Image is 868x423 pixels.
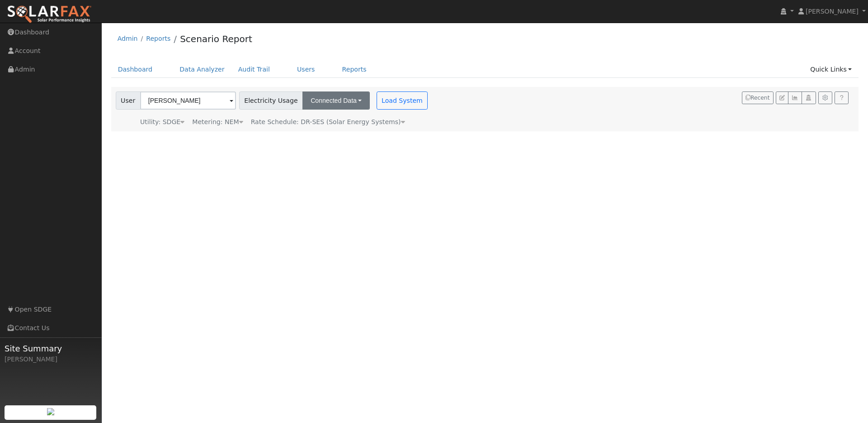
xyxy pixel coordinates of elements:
button: Load System [377,91,428,110]
button: Recent [742,91,774,104]
span: Electricity Usage [239,91,303,110]
button: Connected Data [302,91,370,110]
span: Site Summary [5,342,97,355]
button: Login As [802,91,816,104]
div: Metering: NEM [192,117,243,127]
a: Admin [118,35,138,42]
img: SolarFax [7,5,92,24]
a: Users [290,61,322,78]
a: Dashboard [111,61,160,78]
img: retrieve [47,408,54,415]
span: [PERSON_NAME] [806,8,859,15]
span: User [116,91,141,110]
input: Select a User [140,91,236,110]
a: Scenario Report [180,34,252,44]
button: Settings [818,91,832,104]
a: Reports [146,35,170,42]
div: Utility: SDGE [140,117,184,127]
a: Data Analyzer [173,61,231,78]
button: Edit User [776,91,788,104]
a: Help Link [835,91,849,104]
a: Reports [335,61,373,78]
div: [PERSON_NAME] [5,355,97,364]
button: Multi-Series Graph [788,91,802,104]
span: Alias: None [251,118,405,125]
a: Quick Links [803,61,859,78]
a: Audit Trail [231,61,277,78]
